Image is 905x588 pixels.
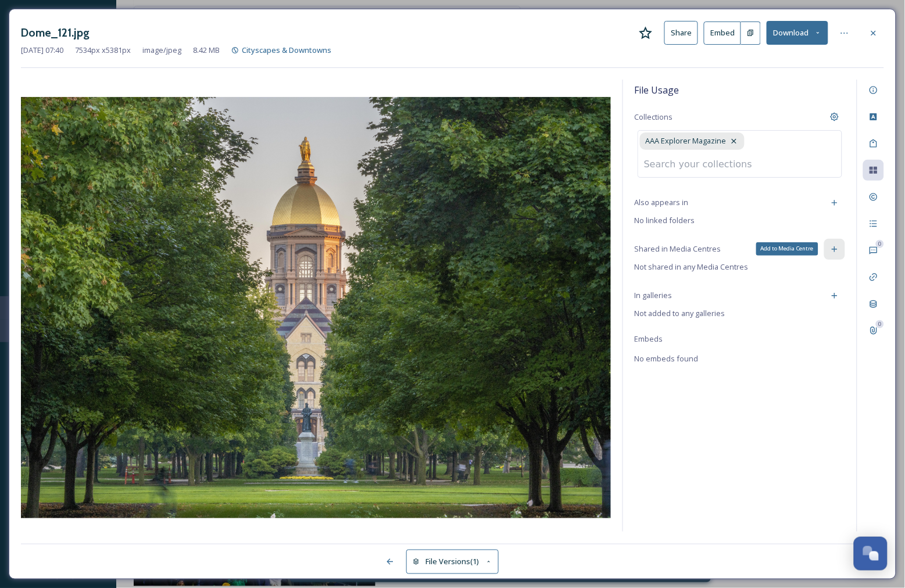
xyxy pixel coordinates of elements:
[635,290,673,301] span: In galleries
[75,45,131,56] span: 7534 px x 5381 px
[664,21,698,45] button: Share
[635,353,699,364] span: No embeds found
[635,308,725,318] span: Not added to any galleries
[646,135,727,146] span: AAA Explorer Magazine
[635,112,673,123] span: Collections
[635,215,695,225] span: No linked folders
[406,550,499,573] button: File Versions(1)
[635,334,663,344] span: Embeds
[704,21,741,45] button: Embed
[635,83,679,97] span: File Usage
[193,45,220,56] span: 8.42 MB
[142,45,181,56] span: image/jpeg
[21,24,90,41] h3: Dome_121.jpg
[21,97,611,518] img: 1ZywgVIW3qXRCKqbBq2e9hRoZPbVyOeuD.jpg
[635,261,749,272] span: Not shared in any Media Centres
[638,152,766,177] input: Search your collections
[21,45,63,56] span: [DATE] 07:40
[756,242,818,255] div: Add to Media Centre
[854,537,888,571] button: Open Chat
[767,21,828,45] button: Download
[635,197,689,208] span: Also appears in
[635,243,721,254] span: Shared in Media Centres
[242,45,331,55] span: Cityscapes & Downtowns
[876,320,884,328] div: 0
[876,240,884,248] div: 0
